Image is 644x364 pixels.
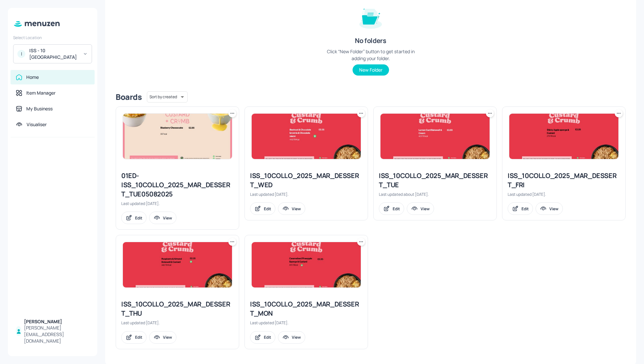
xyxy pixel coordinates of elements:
div: ISS - 10 [GEOGRAPHIC_DATA] [29,47,79,60]
div: [PERSON_NAME] [24,318,89,325]
div: ISS_10COLLO_2025_MAR_DESSERT_THU [121,300,234,318]
img: 2025-09-11-1757579689354cbh6jxwbczm.jpeg [123,242,232,287]
div: [PERSON_NAME][EMAIL_ADDRESS][DOMAIN_NAME] [24,325,89,344]
img: 2025-09-15-1757928556907j9tu03i0gj.jpeg [252,242,361,287]
div: Edit [521,206,529,212]
div: Edit [264,334,271,340]
div: Visualiser [27,121,47,128]
div: Item Manager [26,90,56,96]
div: Last updated [DATE]. [121,320,234,326]
div: Sort by created [147,90,188,103]
div: 01ED-ISS_10COLLO_2025_MAR_DESSERT_TUE05082025 [121,171,234,199]
div: Edit [393,206,400,212]
div: Edit [135,334,142,340]
div: Last updated [DATE]. [250,320,362,326]
img: 2025-08-05-1754389412851n9zlx66j96f.jpeg [123,114,232,159]
div: Last updated [DATE]. [250,192,362,197]
div: ISS_10COLLO_2025_MAR_DESSERT_TUE [379,171,491,190]
div: I [17,50,25,58]
div: Last updated [DATE]. [121,201,234,206]
div: My Business [26,105,53,112]
img: 2025-09-26-17588763114798immltf1i75.jpeg [509,114,618,159]
div: ISS_10COLLO_2025_MAR_DESSERT_FRI [508,171,620,190]
div: No folders [355,36,386,45]
div: View [163,334,172,340]
button: New Folder [353,64,389,76]
div: Select Location [13,35,92,40]
div: View [421,206,430,212]
div: Edit [135,215,142,221]
div: Click “New Folder” button to get started in adding your folder. [321,48,420,62]
div: ISS_10COLLO_2025_MAR_DESSERT_MON [250,300,362,318]
img: 2025-09-24-1758703579652zc5asu6xfh.jpeg [252,114,361,159]
div: View [292,206,301,212]
div: View [163,215,172,221]
div: Last updated about [DATE]. [379,192,491,197]
div: View [292,334,301,340]
img: folder-empty [354,1,387,34]
div: View [549,206,559,212]
div: ISS_10COLLO_2025_MAR_DESSERT_WED [250,171,362,190]
div: Boards [116,92,142,102]
img: 2025-09-02-1756802499425bc0rrb171ih.jpeg [380,114,490,159]
div: Home [26,74,39,80]
div: Last updated [DATE]. [508,192,620,197]
div: Edit [264,206,271,212]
